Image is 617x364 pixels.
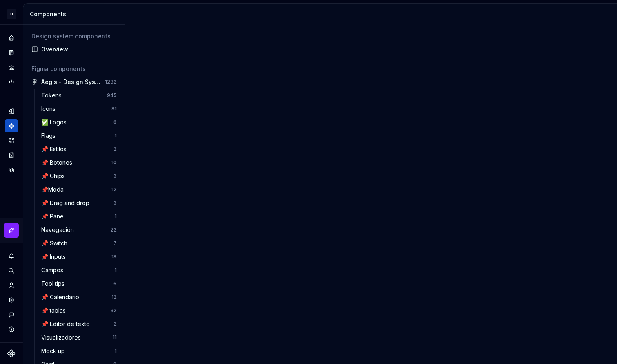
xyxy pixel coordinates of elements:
[2,5,21,23] button: U
[41,78,102,86] div: Aegis - Design System
[111,186,117,193] div: 12
[41,266,67,274] div: Campos
[41,293,82,301] div: 📌 Calendario
[38,264,120,277] a: Campos1
[111,294,117,300] div: 12
[5,293,18,307] a: Settings
[111,106,117,112] div: 81
[41,212,68,221] div: 📌 Panel
[113,146,117,152] div: 2
[5,264,18,277] button: Search ⌘K
[38,183,120,196] a: 📌Modal12
[113,173,117,179] div: 3
[113,200,117,206] div: 3
[7,349,16,357] svg: Supernova Logo
[5,105,18,118] a: Design tokens
[113,334,117,341] div: 11
[41,307,69,315] div: 📌 tablas
[38,277,120,290] a: Tool tips6
[41,185,68,194] div: 📌Modal
[38,331,120,344] a: Visualizadores11
[5,61,18,74] a: Analytics
[111,254,117,260] div: 18
[31,32,117,40] div: Design system components
[38,318,120,331] a: 📌 Editor de texto2
[38,143,120,156] a: 📌 Estilos2
[111,159,117,166] div: 10
[38,196,120,210] a: 📌 Drag and drop3
[41,45,117,53] div: Overview
[38,116,120,129] a: ✅ Logos6
[38,223,120,236] a: Navegación22
[5,249,18,263] button: Notifications
[38,344,120,357] a: Mock up1
[38,304,120,317] a: 📌 tablas32
[41,118,70,126] div: ✅ Logos
[28,75,120,88] a: Aegis - Design System1232
[115,267,117,274] div: 1
[41,199,93,207] div: 📌 Drag and drop
[115,132,117,139] div: 1
[5,308,18,321] button: Contact support
[38,156,120,169] a: 📌 Botones10
[5,134,18,147] a: Assets
[5,75,18,88] a: Code automation
[41,239,71,247] div: 📌 Switch
[41,226,77,234] div: Navegación
[41,159,75,167] div: 📌 Botones
[38,89,120,102] a: Tokens945
[41,132,59,140] div: Flags
[38,170,120,183] a: 📌 Chips3
[113,321,117,327] div: 2
[7,9,16,19] div: U
[113,280,117,287] div: 6
[115,348,117,354] div: 1
[31,65,117,73] div: Figma components
[5,163,18,176] a: Data sources
[5,279,18,292] a: Invite team
[110,307,117,314] div: 32
[41,172,68,180] div: 📌 Chips
[107,92,117,99] div: 945
[30,10,122,18] div: Components
[41,333,84,342] div: Visualizadores
[5,149,18,162] a: Storybook stories
[41,105,59,113] div: Icons
[41,280,68,288] div: Tool tips
[5,31,18,44] a: Home
[110,227,117,233] div: 22
[38,237,120,250] a: 📌 Switch7
[38,102,120,115] a: Icons81
[5,46,18,59] a: Documentation
[41,145,70,153] div: 📌 Estilos
[41,347,68,355] div: Mock up
[105,79,117,85] div: 1232
[41,253,69,261] div: 📌 Inputs
[38,210,120,223] a: 📌 Panel1
[28,43,120,56] a: Overview
[41,320,93,328] div: 📌 Editor de texto
[115,213,117,220] div: 1
[113,240,117,247] div: 7
[113,119,117,126] div: 6
[38,250,120,263] a: 📌 Inputs18
[5,119,18,132] a: Components
[41,91,65,99] div: Tokens
[38,129,120,142] a: Flags1
[38,291,120,304] a: 📌 Calendario12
